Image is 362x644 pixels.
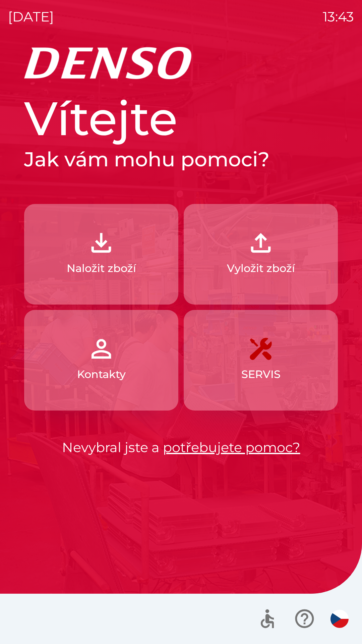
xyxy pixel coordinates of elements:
[330,610,349,628] img: cs flag
[24,310,178,411] button: Kontakty
[323,7,354,27] p: 13:43
[24,47,338,79] img: Logo
[24,90,338,147] h1: Vítejte
[246,334,276,364] img: 7408382d-57dc-4d4c-ad5a-dca8f73b6e74.png
[24,204,178,305] button: Naložit zboží
[24,437,338,458] p: Nevybral jste a
[77,366,126,382] p: Kontakty
[246,228,276,258] img: 2fb22d7f-6f53-46d3-a092-ee91fce06e5d.png
[24,147,338,172] h2: Jak vám mohu pomoci?
[227,260,295,276] p: Vyložit zboží
[184,310,338,411] button: SERVIS
[241,366,281,382] p: SERVIS
[184,204,338,305] button: Vyložit zboží
[8,7,54,27] p: [DATE]
[67,260,136,276] p: Naložit zboží
[86,228,116,258] img: 918cc13a-b407-47b8-8082-7d4a57a89498.png
[86,334,116,364] img: 072f4d46-cdf8-44b2-b931-d189da1a2739.png
[163,439,300,455] a: potřebujete pomoc?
